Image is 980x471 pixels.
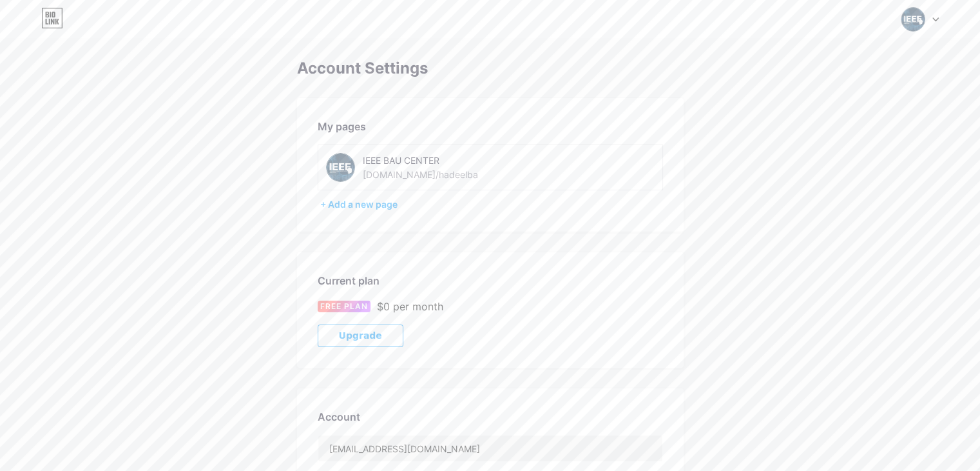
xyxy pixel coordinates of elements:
div: [DOMAIN_NAME]/hadeelba [363,168,478,181]
div: + Add a new page [320,198,663,211]
div: IEEE BAU CENTER [363,154,545,167]
span: Upgrade [339,330,382,341]
div: Current plan [318,273,663,288]
div: Account Settings [297,59,684,77]
div: Account [318,409,663,425]
span: FREE PLAN [320,301,368,312]
img: Hadeel Bakheet [901,7,925,32]
div: $0 per month [377,299,443,314]
div: My pages [318,119,663,134]
input: Email [318,436,662,461]
img: hadeelba [326,153,355,182]
button: Upgrade [318,325,403,347]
